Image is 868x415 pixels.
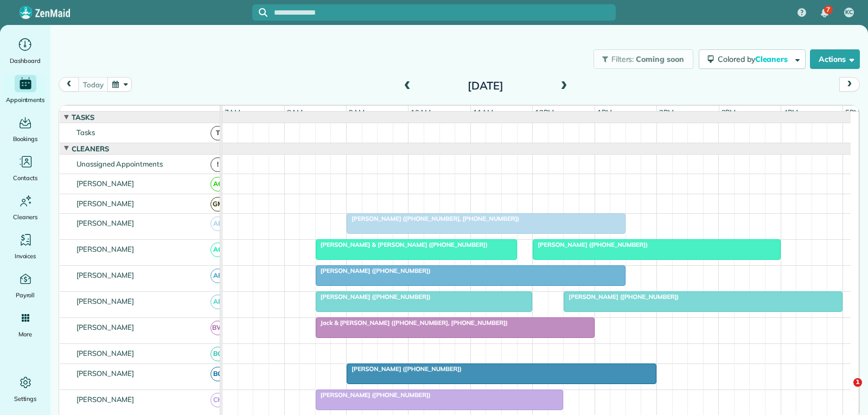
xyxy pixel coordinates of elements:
[74,245,137,253] span: [PERSON_NAME]
[222,108,242,117] span: 7am
[74,199,137,208] span: [PERSON_NAME]
[210,242,225,257] span: AC
[315,293,431,301] span: [PERSON_NAME] ([PHONE_NUMBER])
[210,269,225,283] span: AF
[74,395,137,404] span: [PERSON_NAME]
[347,108,367,117] span: 9am
[611,54,634,64] span: Filters:
[74,349,137,357] span: [PERSON_NAME]
[813,1,836,25] div: 7 unread notifications
[69,113,97,122] span: Tasks
[4,192,46,222] a: Cleaners
[4,374,46,404] a: Settings
[14,393,37,404] span: Settings
[719,108,738,117] span: 3pm
[18,329,32,340] span: More
[210,126,225,141] span: T
[59,77,79,92] button: prev
[74,271,137,279] span: [PERSON_NAME]
[718,54,792,64] span: Colored by
[315,391,431,399] span: [PERSON_NAME] ([PHONE_NUMBER])
[471,108,495,117] span: 11am
[4,153,46,183] a: Contacts
[845,8,853,17] span: KC
[252,8,267,17] button: Focus search
[69,144,111,153] span: Cleaners
[10,55,41,66] span: Dashboard
[810,49,860,69] button: Actions
[210,367,225,381] span: BG
[74,323,137,331] span: [PERSON_NAME]
[636,54,685,64] span: Coming soon
[699,49,806,69] button: Colored byCleaners
[210,347,225,361] span: BC
[78,77,108,92] button: today
[13,212,37,222] span: Cleaners
[4,36,46,66] a: Dashboard
[831,378,857,404] iframe: Intercom live chat
[532,241,648,248] span: [PERSON_NAME] ([PHONE_NUMBER])
[210,295,225,309] span: AF
[843,108,862,117] span: 5pm
[4,75,46,105] a: Appointments
[74,369,137,378] span: [PERSON_NAME]
[259,8,267,17] svg: Focus search
[74,159,165,168] span: Unassigned Appointments
[595,108,614,117] span: 1pm
[74,219,137,227] span: [PERSON_NAME]
[13,133,38,144] span: Bookings
[533,108,556,117] span: 12pm
[781,108,800,117] span: 4pm
[755,54,790,64] span: Cleaners
[346,215,520,222] span: [PERSON_NAME] ([PHONE_NUMBER], [PHONE_NUMBER])
[315,267,431,274] span: [PERSON_NAME] ([PHONE_NUMBER])
[657,108,676,117] span: 2pm
[563,293,679,301] span: [PERSON_NAME] ([PHONE_NUMBER])
[210,157,225,172] span: !
[210,216,225,231] span: AB
[210,393,225,407] span: CH
[210,177,225,191] span: AC
[285,108,305,117] span: 8am
[74,179,137,188] span: [PERSON_NAME]
[15,251,36,261] span: Invoices
[315,241,488,248] span: [PERSON_NAME] & [PERSON_NAME] ([PHONE_NUMBER])
[409,108,433,117] span: 10am
[210,197,225,212] span: GM
[315,319,508,327] span: Jack & [PERSON_NAME] ([PHONE_NUMBER], [PHONE_NUMBER])
[418,80,553,92] h2: [DATE]
[853,378,862,387] span: 1
[826,5,830,14] span: 7
[13,173,37,183] span: Contacts
[16,290,35,301] span: Payroll
[74,128,97,137] span: Tasks
[839,77,860,92] button: next
[4,270,46,301] a: Payroll
[210,321,225,335] span: BW
[74,297,137,305] span: [PERSON_NAME]
[4,114,46,144] a: Bookings
[346,365,462,373] span: [PERSON_NAME] ([PHONE_NUMBER])
[6,94,45,105] span: Appointments
[4,231,46,261] a: Invoices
